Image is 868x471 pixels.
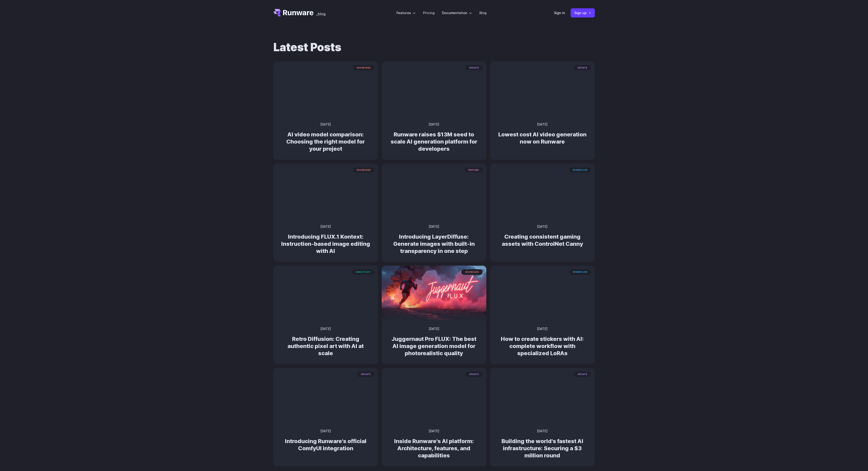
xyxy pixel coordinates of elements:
span: update [466,372,483,377]
a: A futuristic holographic city glowing blue and orange, emerging from a computer chip update [DATE... [382,420,486,466]
time: [DATE] [321,429,331,434]
a: A cloaked figure made entirely of bending light and heat distortion, slightly warping the scene b... [382,215,486,262]
span: showcase [353,65,374,70]
a: Neon-lit movie clapperboard with the word 'RUNWARE' in a futuristic server room update [DATE] Low... [490,113,595,153]
img: Surreal rose in a desert landscape, split between day and night with the sun and moon aligned beh... [273,164,378,219]
img: Futuristic server labeled 'COMFYUI' with glowing blue lights and a brain-like structure on top [273,368,378,423]
span: workflow [569,269,591,275]
h2: Introducing FLUX.1 Kontext: Instruction-based image editing with AI [281,233,371,255]
h2: Inside Runware's AI platform: Architecture, features, and capabilities [389,438,479,459]
h2: Building the world's fastest AI infrastructure: Securing a $3 million round [497,438,587,459]
a: a red sports car on a futuristic highway with a sunset and city skyline in the background, styled... [273,317,378,364]
h2: AI video model comparison: Choosing the right model for your project [281,131,371,153]
img: Futuristic city scene with neon lights showing Runware announcement of $13M seed funding in large... [382,61,486,117]
a: Futuristic city scene with neon lights showing Runware announcement of $13M seed funding in large... [382,113,486,160]
img: An array of glowing, stylized elemental orbs and flames in various containers and stands, depicte... [490,164,595,219]
a: _blog [316,9,326,16]
time: [DATE] [321,224,331,229]
a: Pricing [423,10,435,15]
time: [DATE] [429,429,439,434]
a: Futuristic neon archway over a glowing path leading into a sunset update [DATE] Building the worl... [490,420,595,466]
time: [DATE] [429,122,439,127]
span: showcase [353,167,374,173]
span: showcase [461,269,483,275]
a: A collection of vibrant, neon-style animal and nature stickers with a futuristic aesthetic workfl... [490,317,595,364]
img: Futuristic neon archway over a glowing path leading into a sunset [490,368,595,423]
time: [DATE] [537,327,547,332]
h1: Latest Posts [273,41,595,54]
a: Sign in [554,10,565,15]
h2: How to create stickers with AI: complete workflow with specialized LoRAs [497,335,587,357]
time: [DATE] [321,122,331,127]
span: update [357,372,374,377]
time: [DATE] [429,224,439,229]
a: Surreal rose in a desert landscape, split between day and night with the sun and moon aligned beh... [273,215,378,262]
a: An array of glowing, stylized elemental orbs and flames in various containers and stands, depicte... [490,215,595,255]
h2: Lowest cost AI video generation now on Runware [497,131,587,145]
time: [DATE] [537,224,547,229]
h2: Retro Diffusion: Creating authentic pixel art with AI at scale [281,335,371,357]
img: a red sports car on a futuristic highway with a sunset and city skyline in the background, styled... [273,266,378,321]
img: A cloaked figure made entirely of bending light and heat distortion, slightly warping the scene b... [382,164,486,219]
img: A collection of vibrant, neon-style animal and nature stickers with a futuristic aesthetic [490,266,595,321]
span: update [574,65,591,70]
h2: Introducing Runware's official ComfyUI integration [281,438,371,452]
time: [DATE] [537,429,547,434]
a: Blog [479,10,487,15]
time: [DATE] [429,327,439,332]
span: update [574,372,591,377]
span: feature [465,167,483,173]
a: Go to / [273,9,314,16]
label: Features [396,10,416,15]
time: [DATE] [321,327,331,332]
img: A futuristic holographic city glowing blue and orange, emerging from a computer chip [382,368,486,423]
h2: Runware raises $13M seed to scale AI generation platform for developers [389,131,479,153]
a: creative ad image of powerful runner leaving a trail of pink smoke and sparks, speed, lights floa... [382,317,486,364]
label: Documentation [442,10,472,15]
img: creative ad image of powerful runner leaving a trail of pink smoke and sparks, speed, lights floa... [382,266,486,321]
time: [DATE] [537,122,547,127]
a: Futuristic server labeled 'COMFYUI' with glowing blue lights and a brain-like structure on top up... [273,420,378,459]
h2: Introducing LayerDiffuse: Generate images with built-in transparency in one step [389,233,479,255]
img: Neon-lit movie clapperboard with the word 'RUNWARE' in a futuristic server room [490,61,595,117]
span: case study [352,269,374,275]
a: Sign up [571,8,595,17]
img: Futuristic network of glowing screens showing robots and a person connected to a central digital ... [273,61,378,117]
a: Futuristic network of glowing screens showing robots and a person connected to a central digital ... [273,113,378,160]
span: update [466,65,483,70]
h2: Creating consistent gaming assets with ControlNet Canny [497,233,587,247]
span: _blog [316,12,326,16]
span: workflow [569,167,591,173]
h2: Juggernaut Pro FLUX: The best AI image generation model for photorealistic quality [389,335,479,357]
